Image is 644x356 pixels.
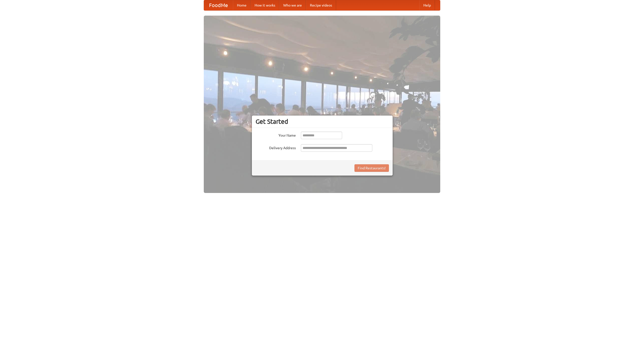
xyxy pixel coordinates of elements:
a: Recipe videos [306,0,336,10]
button: Find Restaurants! [354,164,389,172]
a: Help [419,0,435,10]
label: Delivery Address [256,144,296,150]
a: How it works [251,0,279,10]
label: Your Name [256,132,296,138]
a: FoodMe [204,0,233,10]
a: Who we are [279,0,306,10]
h3: Get Started [256,118,389,125]
a: Home [233,0,251,10]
